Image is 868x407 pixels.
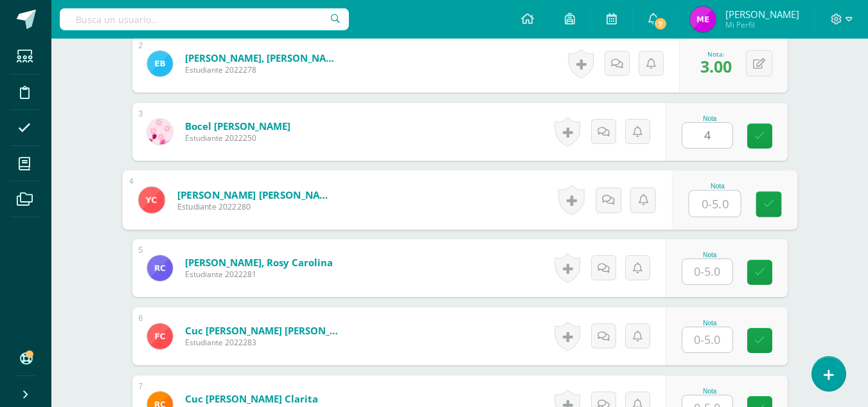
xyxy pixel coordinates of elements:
[725,8,799,21] span: [PERSON_NAME]
[185,256,333,269] a: [PERSON_NAME], Rosy Carolina
[185,392,318,405] a: Cuc [PERSON_NAME] Clarita
[653,17,668,31] span: 7
[185,120,290,132] a: Bocel [PERSON_NAME]
[682,251,738,258] div: Nota
[147,119,173,145] img: ff22b277d8d25d325d9afcb71e8658f2.png
[138,186,164,213] img: 82a2b7d60cafa6fa81a1490f531d58b6.png
[700,55,732,77] span: 3.00
[185,337,339,348] span: Estudiante 2022283
[60,8,349,30] input: Busca un usuario...
[185,51,339,64] a: [PERSON_NAME], [PERSON_NAME]
[177,188,335,201] a: [PERSON_NAME] [PERSON_NAME]
[185,269,333,280] span: Estudiante 2022281
[690,6,716,32] img: f0e654219e4525b0f5d703f555697591.png
[700,50,732,59] div: Nota:
[682,320,738,327] div: Nota
[682,388,738,395] div: Nota
[682,327,732,352] input: 0-5.0
[147,51,173,77] img: 0ed109ca12d1264537df69ef7edd7325.png
[682,115,738,122] div: Nota
[689,191,740,217] input: 0-5.0
[177,201,335,213] span: Estudiante 2022280
[682,259,732,284] input: 0-5.0
[147,255,173,281] img: 88e9e147a9cb64fc03422942212ba9f7.png
[185,324,339,337] a: Cuc [PERSON_NAME] [PERSON_NAME]
[682,123,732,148] input: 0-5.0
[688,183,747,190] div: Nota
[147,323,173,349] img: c91fa313d1a31cc805a1b7f88f4f3425.png
[185,64,339,75] span: Estudiante 2022278
[185,132,290,143] span: Estudiante 2022250
[725,19,799,30] span: Mi Perfil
